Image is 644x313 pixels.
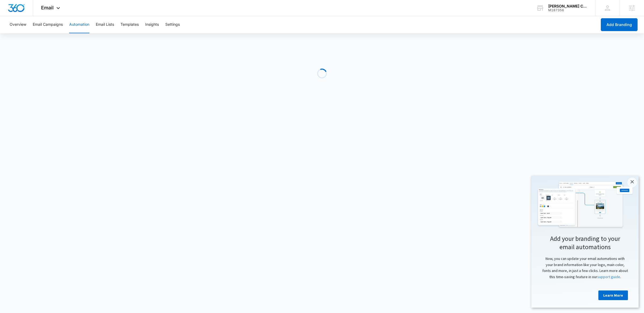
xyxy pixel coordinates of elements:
[69,16,89,33] button: Automation
[67,115,97,124] a: Learn More
[96,2,106,11] a: Close modal
[120,16,139,33] button: Templates
[10,16,26,33] button: Overview
[548,4,587,8] div: account name
[33,16,63,33] button: Email Campaigns
[66,98,89,103] a: support guide
[41,5,54,10] span: Email
[5,58,102,75] h2: Add your branding to your email automations
[165,16,180,33] button: Settings
[548,8,587,12] div: account id
[145,16,159,33] button: Insights
[601,18,638,31] button: Add Branding
[5,80,102,104] p: Now, you can update your email automations with your brand information like your logo, main color...
[96,16,114,33] button: Email Lists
